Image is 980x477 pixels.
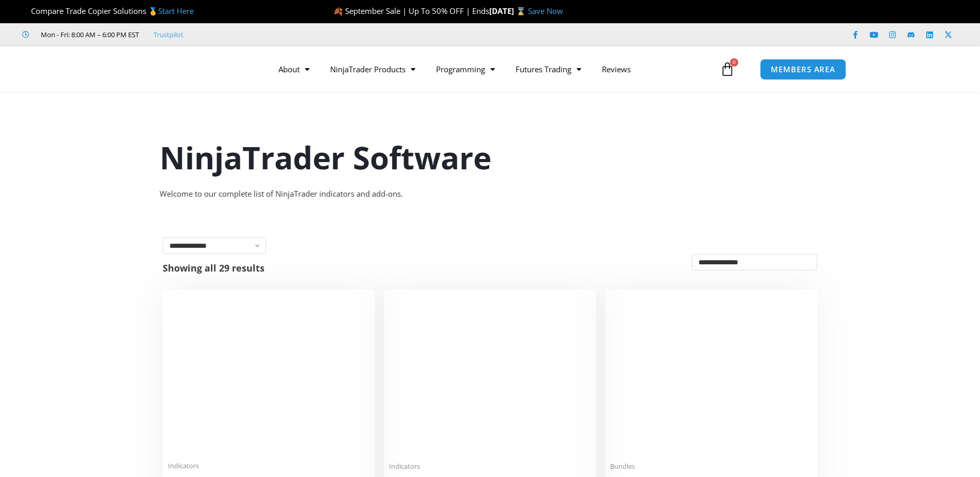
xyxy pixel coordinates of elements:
span: MEMBERS AREA [771,66,835,73]
img: 🏆 [23,7,30,15]
img: LogoAI | Affordable Indicators – NinjaTrader [120,51,231,88]
a: MEMBERS AREA [760,59,846,80]
select: Shop order [692,254,817,271]
img: Account Risk Manager [389,295,591,455]
a: Trustpilot [153,28,183,41]
img: Duplicate Account Actions [168,295,370,455]
img: Accounts Dashboard Suite [610,295,812,456]
p: Showing all 29 results [163,263,265,273]
a: Start Here [158,6,194,16]
a: Save Now [528,6,563,16]
a: 0 [705,54,750,84]
a: Programming [426,57,505,81]
span: Indicators [389,462,591,471]
a: Reviews [592,57,641,81]
a: NinjaTrader Products [320,57,426,81]
strong: [DATE] ⌛ [489,6,528,16]
span: 0 [730,58,738,67]
span: Bundles [610,462,812,471]
div: Welcome to our complete list of NinjaTrader indicators and add-ons. [160,187,821,201]
span: Indicators [168,462,370,470]
nav: Menu [268,57,718,81]
a: About [268,57,320,81]
a: Futures Trading [505,57,592,81]
span: Compare Trade Copier Solutions 🥇 [22,6,194,16]
h1: NinjaTrader Software [160,136,821,179]
span: 🍂 September Sale | Up To 50% OFF | Ends [333,6,489,16]
span: Mon - Fri: 8:00 AM – 6:00 PM EST [38,28,139,41]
